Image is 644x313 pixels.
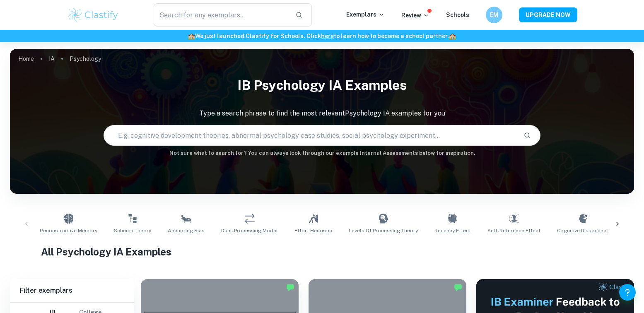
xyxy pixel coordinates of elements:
span: Schema Theory [114,227,151,234]
h1: All Psychology IA Examples [41,244,603,259]
img: Marked [286,283,294,291]
p: Psychology [70,54,101,63]
span: 🏫 [188,33,195,39]
span: 🏫 [449,33,456,39]
span: Levels of Processing Theory [349,227,418,234]
h6: We just launched Clastify for Schools. Click to learn how to become a school partner. [2,31,642,41]
img: Marked [454,283,462,291]
h1: IB Psychology IA examples [10,72,634,99]
p: Exemplars [346,10,385,19]
span: Anchoring Bias [168,227,205,234]
a: Schools [446,12,469,18]
img: Clastify logo [67,7,120,23]
span: Reconstructive Memory [40,227,97,234]
h6: Not sure what to search for? You can always look through our example Internal Assessments below f... [10,149,634,157]
button: EM [486,7,502,23]
button: UPGRADE NOW [519,7,577,22]
input: E.g. cognitive development theories, abnormal psychology case studies, social psychology experime... [104,124,517,147]
p: Type a search phrase to find the most relevant Psychology IA examples for you [10,108,634,118]
span: Self-Reference Effect [487,227,540,234]
h6: Filter exemplars [10,279,134,302]
button: Help and Feedback [619,284,636,301]
a: here [321,33,334,39]
button: Search [520,128,534,142]
span: Recency Effect [434,227,471,234]
span: Cognitive Dissonance [557,227,609,234]
a: IA [49,53,55,65]
span: Dual-Processing Model [221,227,278,234]
span: Effort Heuristic [294,227,332,234]
input: Search for any exemplars... [154,3,289,26]
p: Review [401,11,429,20]
a: Home [18,53,34,65]
h6: EM [489,10,499,19]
